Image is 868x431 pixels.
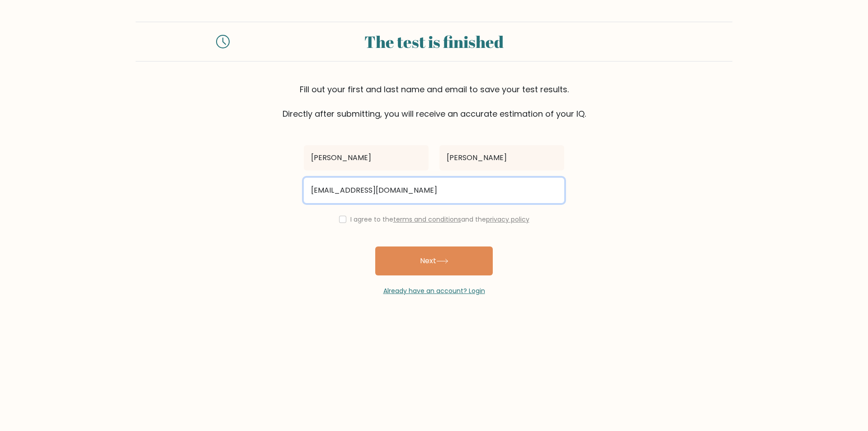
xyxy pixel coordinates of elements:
input: Email [304,178,564,203]
a: privacy policy [486,215,529,224]
input: First name [304,145,429,171]
input: Last name [439,145,564,171]
div: The test is finished [241,29,627,54]
div: Fill out your first and last name and email to save your test results. Directly after submitting,... [136,83,732,120]
a: Already have an account? Login [383,286,485,295]
a: terms and conditions [393,215,461,224]
button: Next [375,246,493,275]
label: I agree to the and the [350,215,529,224]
